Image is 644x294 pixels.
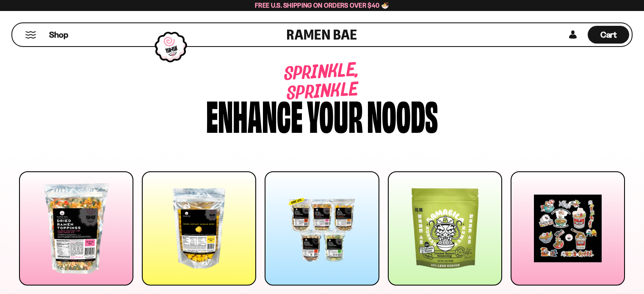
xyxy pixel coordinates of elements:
[588,23,629,46] div: Cart
[367,94,438,135] div: noods
[25,31,36,38] button: Mobile Menu Trigger
[49,26,68,44] a: Shop
[307,94,363,135] div: your
[600,30,617,40] span: Cart
[49,29,68,41] span: Shop
[255,1,389,9] span: Free U.S. Shipping on Orders over $40 🍜
[206,94,303,135] div: Enhance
